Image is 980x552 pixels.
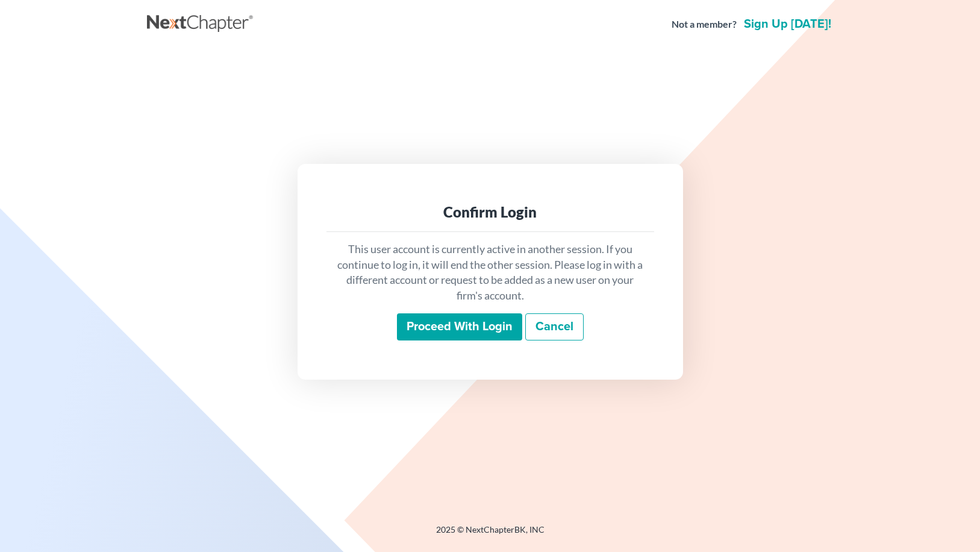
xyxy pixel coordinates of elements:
[336,242,644,304] p: This user account is currently active in another session. If you continue to log in, it will end ...
[525,313,584,341] a: Cancel
[741,18,834,30] a: Sign up [DATE]!
[397,313,522,341] input: Proceed with login
[147,524,834,545] div: 2025 © NextChapterBK, INC
[336,202,644,222] div: Confirm Login
[672,17,737,31] strong: Not a member?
